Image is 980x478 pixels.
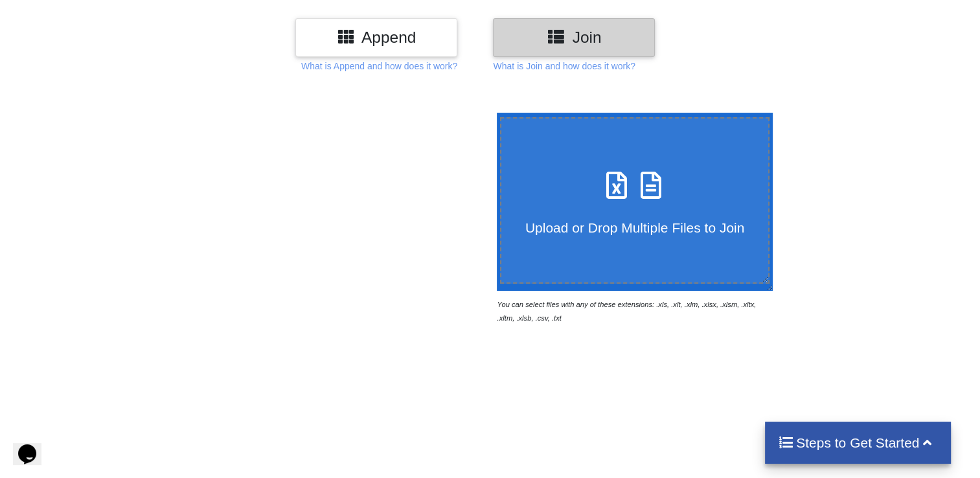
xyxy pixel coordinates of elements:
[503,28,645,47] h3: Join
[493,60,635,73] p: What is Join and how does it work?
[525,220,744,235] span: Upload or Drop Multiple Files to Join
[301,60,457,73] p: What is Append and how does it work?
[497,301,756,322] i: You can select files with any of these extensions: .xls, .xlt, .xlm, .xlsx, .xlsm, .xltx, .xltm, ...
[13,426,54,465] iframe: chat widget
[305,28,448,47] h3: Append
[778,435,938,451] h4: Steps to Get Started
